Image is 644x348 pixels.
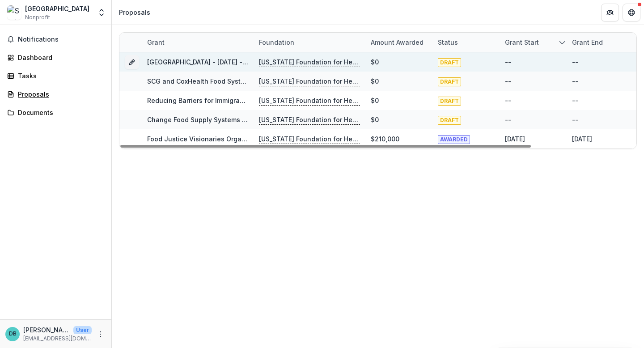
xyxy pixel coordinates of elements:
[147,58,422,66] a: [GEOGRAPHIC_DATA] - [DATE] - [DATE] Seeding Equitable and Sustainable Food Systems
[505,76,511,86] div: --
[115,6,154,19] nav: breadcrumb
[572,76,578,86] div: --
[259,57,360,67] p: [US_STATE] Foundation for Health
[371,57,379,67] div: $0
[18,36,104,43] span: Notifications
[147,97,468,104] a: Reducing Barriers for Immigrants to Participate in Farming in [GEOGRAPHIC_DATA], [GEOGRAPHIC_DATA]
[505,115,511,124] div: --
[18,108,101,117] div: Documents
[371,134,399,144] div: $210,000
[142,33,254,52] div: Grant
[567,38,608,47] div: Grant end
[23,325,70,335] p: [PERSON_NAME]
[254,33,365,52] div: Foundation
[365,33,432,52] div: Amount awarded
[23,335,92,343] p: [EMAIL_ADDRESS][DOMAIN_NAME]
[25,13,50,21] span: Nonprofit
[438,97,461,106] span: DRAFT
[572,115,578,124] div: --
[432,33,500,52] div: Status
[567,33,634,52] div: Grant end
[147,135,404,143] a: Food Justice Visionaries Organizing Improvement: A Cohort for Equitable Systems
[4,105,108,120] a: Documents
[4,68,108,83] a: Tasks
[95,329,106,340] button: More
[119,8,150,17] div: Proposals
[147,77,307,85] a: SCG and CoxHealth Food Systems Planning Project
[623,4,640,21] button: Get Help
[601,4,619,21] button: Partners
[505,96,511,105] div: --
[125,55,139,69] button: Grant 3592fe42-0111-4783-bc6a-8175e7cc041e
[500,33,567,52] div: Grant start
[572,134,592,144] div: [DATE]
[259,76,360,86] p: [US_STATE] Foundation for Health
[371,115,379,124] div: $0
[572,96,578,105] div: --
[4,87,108,102] a: Proposals
[9,331,17,337] div: Deborah Bryant
[500,38,544,47] div: Grant start
[142,38,170,47] div: Grant
[559,39,566,46] svg: sorted descending
[438,77,461,86] span: DRAFT
[18,53,101,62] div: Dashboard
[572,57,578,67] div: --
[4,50,108,65] a: Dashboard
[25,4,89,13] div: [GEOGRAPHIC_DATA]
[95,4,108,21] button: Open entity switcher
[365,38,429,47] div: Amount awarded
[505,134,525,144] div: [DATE]
[18,89,101,99] div: Proposals
[259,96,360,106] p: [US_STATE] Foundation for Health
[73,326,92,334] p: User
[259,134,360,144] p: [US_STATE] Foundation for Health
[438,58,461,67] span: DRAFT
[438,116,461,125] span: DRAFT
[371,96,379,105] div: $0
[4,32,108,47] button: Notifications
[147,116,271,123] a: Change Food Supply Systems in SWMO
[254,38,300,47] div: Foundation
[432,38,463,47] div: Status
[371,76,379,86] div: $0
[438,135,470,144] span: AWARDED
[505,57,511,67] div: --
[259,115,360,125] p: [US_STATE] Foundation for Health
[18,71,101,81] div: Tasks
[7,5,21,20] img: Springfield Community Gardens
